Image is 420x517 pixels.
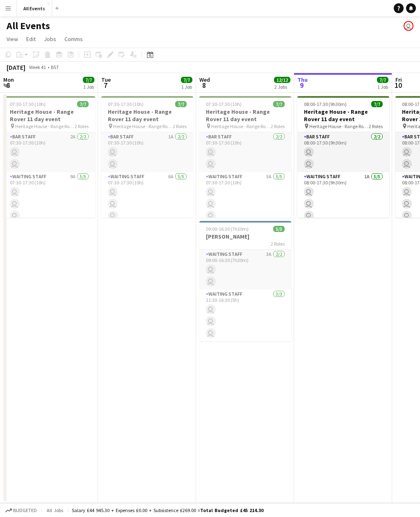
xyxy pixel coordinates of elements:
[377,77,388,83] span: 7/7
[309,123,369,129] span: Heritage House - Range Rover 11 day event
[83,77,94,83] span: 7/7
[3,96,95,218] app-job-card: 07:30-17:30 (10h)7/7Heritage House - Range Rover 11 day event Heritage House - Range Rover 11 day...
[206,226,249,232] span: 09:00-16:30 (7h30m)
[23,34,39,44] a: Edit
[297,132,389,172] app-card-role: Bar Staff2/208:00-17:30 (9h30m)
[395,76,402,83] span: Fri
[274,84,290,90] div: 2 Jobs
[377,84,388,90] div: 1 Job
[101,132,193,172] app-card-role: Bar Staff1A2/207:30-17:30 (10h)
[4,506,38,515] button: Budgeted
[77,101,89,107] span: 7/7
[304,101,347,107] span: 08:00-17:30 (9h30m)
[199,96,291,218] app-job-card: 07:30-17:30 (10h)7/7Heritage House - Range Rover 11 day event Heritage House - Range Rover 11 day...
[199,290,291,341] app-card-role: Waiting Staff3/311:30-16:30 (5h)
[7,35,18,43] span: View
[181,77,192,83] span: 7/7
[27,64,48,70] span: Week 41
[273,226,285,232] span: 5/5
[83,84,94,90] div: 1 Job
[211,123,271,129] span: Heritage House - Range Rover 11 day event
[61,34,86,44] a: Comms
[173,123,187,129] span: 2 Roles
[7,20,50,32] h1: All Events
[101,96,193,218] app-job-card: 07:30-17:30 (10h)7/7Heritage House - Range Rover 11 day event Heritage House - Range Rover 11 day...
[297,172,389,248] app-card-role: Waiting Staff1A5/508:00-17:30 (9h30m)
[2,80,14,90] span: 6
[3,108,95,123] h3: Heritage House - Range Rover 11 day event
[7,63,25,71] div: [DATE]
[15,123,75,129] span: Heritage House - Range Rover 11 day event
[371,101,383,107] span: 7/7
[64,35,83,43] span: Comms
[274,77,290,83] span: 12/12
[296,80,308,90] span: 9
[271,123,285,129] span: 2 Roles
[51,64,59,70] div: BST
[100,80,111,90] span: 7
[404,21,413,31] app-user-avatar: Nathan W
[3,132,95,172] app-card-role: Bar Staff2A2/207:30-17:30 (10h)
[199,221,291,341] app-job-card: 09:00-16:30 (7h30m)5/5[PERSON_NAME]2 RolesWaiting Staff3A2/209:00-16:30 (7h30m) Waiting Staff3/31...
[181,84,192,90] div: 1 Job
[199,132,291,172] app-card-role: Bar Staff2/207:30-17:30 (10h)
[41,34,59,44] a: Jobs
[198,80,210,90] span: 8
[101,172,193,248] app-card-role: Waiting Staff6A5/507:30-17:30 (10h)
[297,76,308,83] span: Thu
[199,76,210,83] span: Wed
[369,123,383,129] span: 2 Roles
[297,96,389,218] app-job-card: 08:00-17:30 (9h30m)7/7Heritage House - Range Rover 11 day event Heritage House - Range Rover 11 d...
[297,108,389,123] h3: Heritage House - Range Rover 11 day event
[199,250,291,290] app-card-role: Waiting Staff3A2/209:00-16:30 (7h30m)
[45,507,65,513] span: All jobs
[271,241,285,247] span: 2 Roles
[199,233,291,240] h3: [PERSON_NAME]
[13,508,37,513] span: Budgeted
[44,35,56,43] span: Jobs
[17,0,52,16] button: All Events
[175,101,187,107] span: 7/7
[206,101,242,107] span: 07:30-17:30 (10h)
[273,101,285,107] span: 7/7
[394,80,402,90] span: 10
[200,507,263,513] span: Total Budgeted £45 214.30
[10,101,46,107] span: 07:30-17:30 (10h)
[113,123,173,129] span: Heritage House - Range Rover 11 day event
[199,172,291,248] app-card-role: Waiting Staff5A5/507:30-17:30 (10h)
[3,34,21,44] a: View
[199,108,291,123] h3: Heritage House - Range Rover 11 day event
[3,172,95,248] app-card-role: Waiting Staff9A5/507:30-17:30 (10h)
[26,35,36,43] span: Edit
[75,123,89,129] span: 2 Roles
[101,108,193,123] h3: Heritage House - Range Rover 11 day event
[3,76,14,83] span: Mon
[108,101,144,107] span: 07:30-17:30 (10h)
[72,507,263,513] div: Salary £44 945.30 + Expenses £0.00 + Subsistence £269.00 =
[101,76,111,83] span: Tue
